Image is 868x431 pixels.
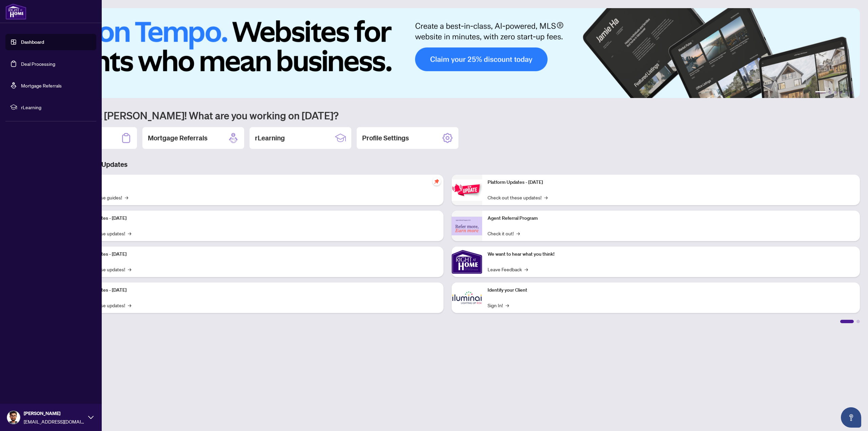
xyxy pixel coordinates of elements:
a: Check it out!→ [488,230,520,237]
span: → [516,230,520,237]
span: → [506,301,509,309]
p: Platform Updates - [DATE] [71,215,438,222]
a: Mortgage Referrals [21,82,62,89]
span: → [128,266,131,273]
img: Platform Updates - June 23, 2025 [452,179,482,201]
span: → [544,194,548,201]
span: → [125,194,128,201]
button: 6 [850,91,853,94]
button: 2 [829,91,831,94]
span: → [128,230,131,237]
img: Slide 0 [35,8,860,98]
img: Agent Referral Program [452,217,482,235]
img: Profile Icon [7,411,20,424]
button: Open asap [841,407,861,428]
h2: Profile Settings [362,133,409,143]
p: We want to hear what you think! [488,251,854,258]
a: Dashboard [21,39,44,45]
p: Identify your Client [488,287,854,294]
button: 3 [834,91,837,94]
a: Leave Feedback→ [488,266,528,273]
a: Sign In!→ [488,301,509,309]
button: 1 [815,91,826,94]
p: Platform Updates - [DATE] [71,251,438,258]
p: Self-Help [71,179,438,186]
span: → [525,266,528,273]
button: 4 [840,91,842,94]
span: rLearning [21,103,92,111]
p: Platform Updates - [DATE] [488,179,854,186]
h1: Welcome back [PERSON_NAME]! What are you working on [DATE]? [35,109,860,122]
span: [EMAIL_ADDRESS][DOMAIN_NAME] [24,418,85,425]
span: → [128,301,131,309]
button: 5 [845,91,848,94]
span: [PERSON_NAME] [24,410,85,417]
p: Platform Updates - [DATE] [71,287,438,294]
span: pushpin [433,177,441,185]
h2: Mortgage Referrals [148,133,208,143]
img: We want to hear what you think! [452,247,482,277]
h3: Brokerage & Industry Updates [35,160,860,169]
img: Identify your Client [452,282,482,313]
h2: rLearning [255,133,285,143]
img: logo [5,3,26,20]
p: Agent Referral Program [488,215,854,222]
a: Check out these updates!→ [488,194,548,201]
a: Deal Processing [21,61,55,67]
